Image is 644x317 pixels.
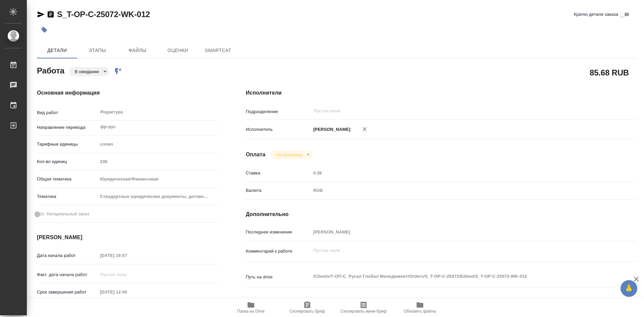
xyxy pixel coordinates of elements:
[311,168,604,178] input: Пустое поле
[37,64,64,76] h2: Работа
[311,227,604,237] input: Пустое поле
[98,173,219,185] div: Юридическая/Финансовая
[37,109,98,116] p: Вид работ
[246,187,311,194] p: Валюта
[623,281,635,296] span: 🙏
[37,252,98,259] p: Дата начала работ
[223,298,279,317] button: Папка на Drive
[311,126,351,133] p: [PERSON_NAME]
[98,287,156,297] input: Пустое поле
[37,176,98,182] p: Общая тематика
[98,191,219,202] div: Стандартные юридические документы, договоры, уставы
[37,233,219,242] h4: [PERSON_NAME]
[289,309,325,314] span: Скопировать бриф
[357,122,372,137] button: Удалить исполнителя
[311,185,604,196] div: RUB
[340,309,386,314] span: Скопировать мини-бриф
[98,251,156,260] input: Пустое поле
[621,280,637,297] button: 🙏
[246,108,311,115] p: Подразделение
[246,274,311,280] p: Путь на drive
[37,124,98,131] p: Направление перевода
[37,89,219,97] h4: Основная информация
[98,157,219,166] input: Пустое поле
[246,229,311,235] p: Последнее изменение
[404,309,436,314] span: Обновить файлы
[37,271,98,278] p: Факт. дата начала работ
[335,298,392,317] button: Скопировать мини-бриф
[37,10,45,18] button: Скопировать ссылку для ЯМессенджера
[392,298,448,317] button: Обновить файлы
[47,211,89,217] span: Нотариальный заказ
[279,298,335,317] button: Скопировать бриф
[37,289,98,296] p: Срок завершения работ
[69,67,109,76] div: В ожидании
[41,46,73,55] span: Детали
[37,193,98,200] p: Тематика
[246,151,266,159] h4: Оплата
[81,46,113,55] span: Этапы
[574,11,618,18] span: Кратко детали заказа
[98,139,219,150] div: слово
[47,10,55,18] button: Скопировать ссылку
[246,210,637,218] h4: Дополнительно
[37,141,98,148] p: Тарифные единицы
[237,309,265,314] span: Папка на Drive
[271,150,312,159] div: В ожидании
[162,46,194,55] span: Оценки
[313,107,588,115] input: Пустое поле
[246,170,311,176] p: Ставка
[246,126,311,133] p: Исполнитель
[98,270,156,279] input: Пустое поле
[202,46,234,55] span: SmartCat
[311,271,604,282] textarea: /Clients/Т-ОП-С_Русал Глобал Менеджмент/Orders/S_T-OP-C-25072/Edited/S_T-OP-C-25072-WK-012
[57,10,150,19] a: S_T-OP-C-25072-WK-012
[73,69,101,74] button: В ожидании
[274,152,304,158] button: Не оплачена
[246,89,637,97] h4: Исполнители
[121,46,154,55] span: Файлы
[37,22,52,37] button: Добавить тэг
[590,67,629,78] h2: 85.68 RUB
[37,158,98,165] p: Кол-во единиц
[246,248,311,255] p: Комментарий к работе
